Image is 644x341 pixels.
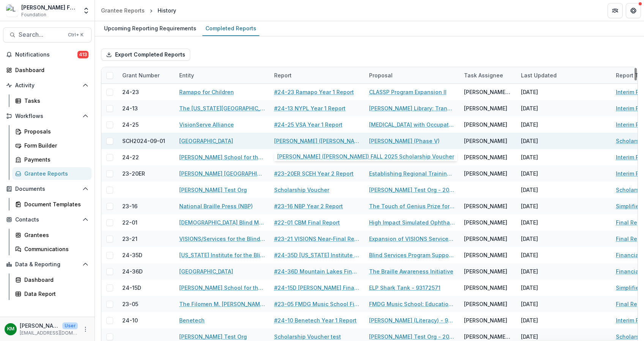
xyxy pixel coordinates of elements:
div: Data Report [24,290,85,298]
a: ELP Shark Tank - 93172571 [369,284,440,292]
div: 22-01 [122,218,137,226]
div: [DATE] [521,121,538,129]
a: [PERSON_NAME] Test Org [179,333,247,341]
a: [GEOGRAPHIC_DATA] [179,267,233,275]
a: National Braille Press (NBP) [179,202,253,210]
a: VISIONS/Services for the Blind and Visually Impaired [179,235,265,243]
div: Payments [24,156,85,163]
div: Ctrl + K [66,31,85,39]
div: [DATE] [521,300,538,308]
a: [PERSON_NAME] Test Org - 2025 [369,186,455,194]
span: Workflows [15,113,79,119]
a: #22-01 CBM Final Report [274,218,340,226]
a: #23-05 FMDG Music School Final Report [274,300,360,308]
a: [PERSON_NAME] School for the Blind [179,284,265,292]
a: [PERSON_NAME] (Phase V) [369,137,440,145]
div: [PERSON_NAME] [PERSON_NAME] [464,88,512,96]
span: Notifications [15,52,77,58]
a: [PERSON_NAME] School for the Blind [179,153,265,161]
div: [PERSON_NAME] [464,202,507,210]
a: The Braille Awareness Initiative [369,267,453,275]
div: [PERSON_NAME] [464,300,507,308]
div: Dashboard [15,66,85,74]
div: 24-35D [122,251,142,259]
div: [DATE] [521,235,538,243]
button: Open Data & Reporting [3,258,92,270]
a: Grantees [12,229,92,241]
a: #24-13 NYPL Year 1 Report [274,104,346,112]
div: Last Updated [516,67,611,83]
div: Grantees [24,231,85,239]
a: Grantee Reports [98,5,148,16]
nav: breadcrumb [98,5,179,16]
div: [DATE] [521,202,538,210]
div: Task Assignee [459,67,516,83]
a: High Impact Simulated Ophthalmic Surgical Training in [GEOGRAPHIC_DATA] - 71259031 [369,218,455,226]
a: #23-16 NBP Year 2 Report [274,202,343,210]
div: [PERSON_NAME] [464,235,507,243]
div: [PERSON_NAME] Fund for the Blind [21,3,78,11]
div: Report [270,71,296,79]
div: Report [270,67,365,83]
div: 23-21 [122,235,137,243]
div: 24-25 [122,121,139,129]
img: Lavelle Fund for the Blind [6,5,18,17]
a: Dashboard [3,64,92,76]
button: Open Contacts [3,214,92,226]
div: History [158,6,176,14]
a: CLASSP Program Expansion II [369,88,447,96]
a: Upcoming Reporting Requirements [101,21,199,36]
div: Grantee Reports [24,170,85,178]
a: [PERSON_NAME] [GEOGRAPHIC_DATA] [179,170,265,178]
div: Completed Reports [202,23,259,34]
span: Foundation [21,11,46,18]
a: Communications [12,243,92,255]
div: Entity [175,71,199,79]
div: [PERSON_NAME] [464,316,507,324]
div: [PERSON_NAME] [464,251,507,259]
span: Search... [19,31,63,38]
div: 24-15D [122,284,141,292]
div: [DATE] [521,170,538,178]
div: Task Assignee [459,71,508,79]
a: #23-20ER SCEH Year 2 Report [274,170,354,178]
div: [DATE] [521,104,538,112]
a: FMDG Music School: Education, Performance, and Resource Center - 87285959 [369,300,455,308]
a: VisionServe Alliance [179,121,234,129]
div: Proposal [365,67,459,83]
a: Data Report [12,288,92,300]
div: Tasks [24,97,85,105]
div: [DATE] [521,137,538,145]
span: Contacts [15,217,79,223]
div: 24-13 [122,104,138,112]
a: Scholarship Voucher test [274,333,341,341]
div: [DATE] [521,153,538,161]
div: [DATE] [521,218,538,226]
button: Notifications413 [3,49,92,61]
div: Grant Number [118,71,164,79]
a: Grantee Reports [12,167,92,180]
div: 24-36D [122,267,143,275]
div: [PERSON_NAME] [464,170,507,178]
a: Building Capacity for Educational Leadership [DATE]-[DATE] [369,153,455,161]
button: Get Help [626,3,641,18]
div: Document Templates [24,200,85,208]
a: Establishing Regional Training Resource Centre for Allied Ophthalmic Paramedics (AOPs) - 89042867 [369,170,455,178]
a: [PERSON_NAME] Library: Translating Access Project (Renewal) - 92210359 [369,104,455,112]
div: Dashboard [24,276,85,284]
button: Open entity switcher [81,3,92,18]
a: [PERSON_NAME] (Literacy) - 92956477 [369,316,455,324]
a: Tasks [12,94,92,107]
p: [PERSON_NAME] [20,322,59,330]
a: [PERSON_NAME] Test Org [179,186,247,194]
span: Data & Reporting [15,261,79,268]
div: 23-16 [122,202,137,210]
div: 23-05 [122,300,138,308]
a: #24-15D [PERSON_NAME] Final Report [274,284,360,292]
div: [DATE] [521,251,538,259]
div: 24-22 [122,153,139,161]
a: Blind Services Program Support at [GEOGRAPHIC_DATA] [369,251,455,259]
